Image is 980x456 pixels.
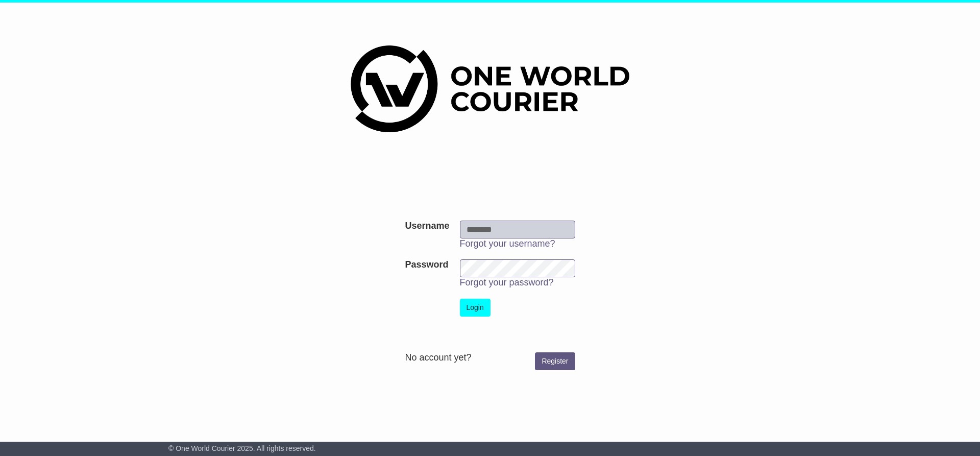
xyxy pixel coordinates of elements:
[168,444,316,452] span: © One World Courier 2025. All rights reserved.
[405,221,449,232] label: Username
[405,352,575,364] div: No account yet?
[460,238,555,249] a: Forgot your username?
[535,352,575,370] a: Register
[405,259,448,271] label: Password
[351,45,629,132] img: One World
[460,277,554,287] a: Forgot your password?
[460,299,491,317] button: Login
